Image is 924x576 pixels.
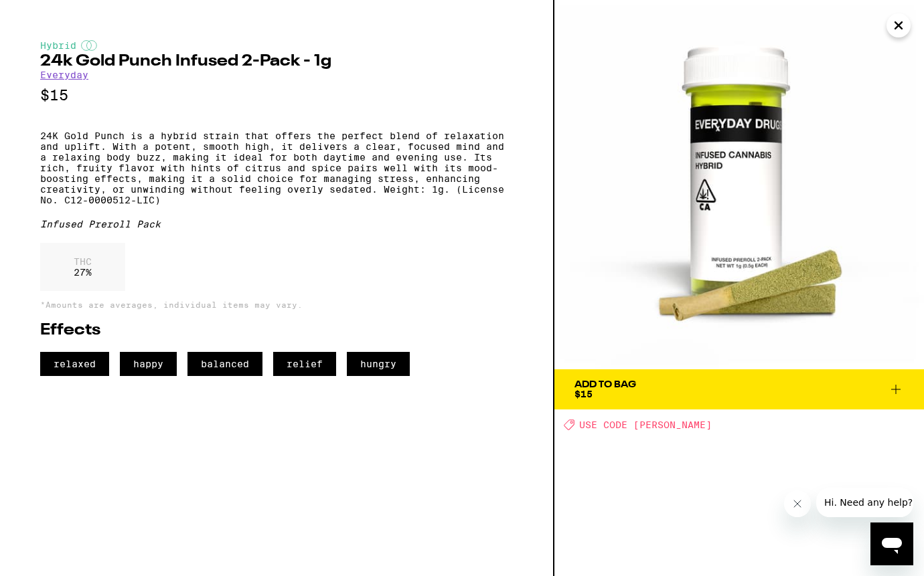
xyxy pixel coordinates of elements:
[40,322,513,339] h2: Effects
[40,70,88,80] a: Everyday
[887,13,911,37] button: Close
[40,243,125,291] div: 27 %
[40,40,513,51] div: Hybrid
[574,389,593,399] span: $15
[40,300,513,309] p: *Amounts are averages, individual items may vary.
[574,380,636,389] div: Add To Bag
[40,87,513,104] p: $15
[870,522,913,565] iframe: Button to launch messaging window
[40,352,109,376] span: relaxed
[784,490,811,517] iframe: Close message
[120,352,177,376] span: happy
[40,219,513,229] div: Infused Preroll Pack
[74,256,92,267] p: THC
[816,488,913,517] iframe: Message from company
[81,40,97,51] img: hybridColor.svg
[554,369,924,409] button: Add To Bag$15
[347,352,410,376] span: hungry
[187,352,262,376] span: balanced
[40,54,513,70] h2: 24k Gold Punch Infused 2-Pack - 1g
[40,130,513,205] p: 24K Gold Punch is a hybrid strain that offers the perfect blend of relaxation and uplift. With a ...
[273,352,336,376] span: relief
[579,419,712,430] span: USE CODE [PERSON_NAME]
